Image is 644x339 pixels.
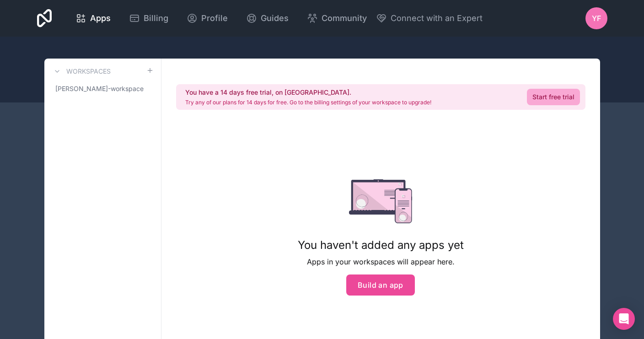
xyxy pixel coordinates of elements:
span: Guides [261,12,289,25]
img: empty state [349,179,413,223]
div: Open Intercom Messenger [613,308,635,330]
a: Workspaces [52,66,111,77]
span: Profile [201,12,228,25]
p: Try any of our plans for 14 days for free. Go to the billing settings of your workspace to upgrade! [185,99,431,106]
span: YF [592,13,601,24]
a: Guides [239,8,296,28]
button: Connect with an Expert [376,12,483,25]
p: Apps in your workspaces will appear here. [298,256,464,267]
a: Billing [122,8,176,28]
span: [PERSON_NAME]-workspace [55,84,144,93]
span: Community [322,12,367,25]
span: Connect with an Expert [391,12,483,25]
h3: Workspaces [66,67,111,76]
h2: You have a 14 days free trial, on [GEOGRAPHIC_DATA]. [185,88,431,97]
a: Community [300,8,374,28]
a: Start free trial [527,89,580,105]
button: Build an app [346,274,415,296]
span: Billing [144,12,168,25]
h1: You haven't added any apps yet [298,238,464,253]
span: Apps [90,12,111,25]
a: Apps [68,8,118,28]
a: [PERSON_NAME]-workspace [52,81,154,97]
a: Profile [179,8,235,28]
